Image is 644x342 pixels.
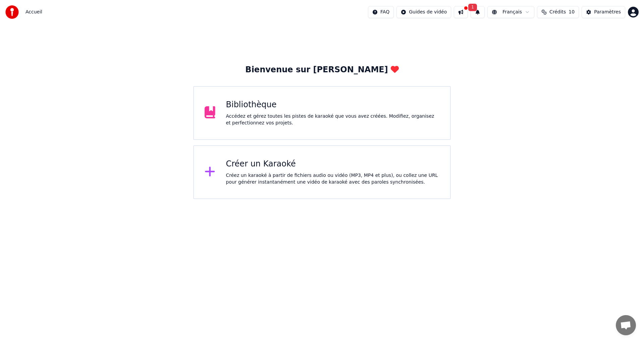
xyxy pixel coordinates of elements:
[226,100,440,110] div: Bibliothèque
[616,315,636,335] a: Ouvrir le chat
[582,6,625,18] button: Paramètres
[25,9,42,15] nav: breadcrumb
[226,159,440,169] div: Créer un Karaoké
[594,9,621,15] div: Paramètres
[25,9,42,15] span: Accueil
[226,172,440,186] div: Créez un karaoké à partir de fichiers audio ou vidéo (MP3, MP4 et plus), ou collez une URL pour g...
[245,65,398,75] div: Bienvenue sur [PERSON_NAME]
[537,6,579,18] button: Crédits10
[569,9,575,15] span: 10
[471,6,485,18] button: 1
[226,113,440,126] div: Accédez et gérez toutes les pistes de karaoké que vous avez créées. Modifiez, organisez et perfec...
[368,6,394,18] button: FAQ
[396,6,451,18] button: Guides de vidéo
[468,4,477,11] span: 1
[549,9,566,15] span: Crédits
[5,5,19,19] img: youka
